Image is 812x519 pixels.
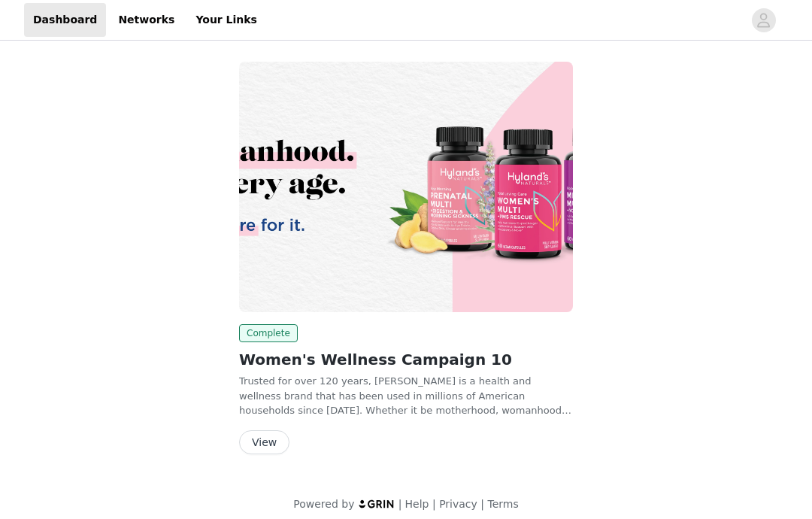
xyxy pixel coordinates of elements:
span: | [480,498,484,510]
a: Privacy [439,498,477,510]
span: Complete [239,324,298,342]
img: Hyland's Naturals [239,62,573,312]
p: Trusted for over 120 years, [PERSON_NAME] is a health and wellness brand that has been used in mi... [239,374,573,418]
a: View [239,437,289,448]
span: | [432,498,436,510]
a: Networks [109,3,183,37]
h2: Women's Wellness Campaign 10 [239,348,573,371]
div: avatar [756,8,771,32]
a: Help [405,498,429,510]
a: Dashboard [24,3,106,37]
img: logo [358,499,395,508]
a: Your Links [186,3,266,37]
button: View [239,430,289,454]
a: Terms [487,498,518,510]
span: Powered by [293,498,354,510]
span: | [398,498,402,510]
